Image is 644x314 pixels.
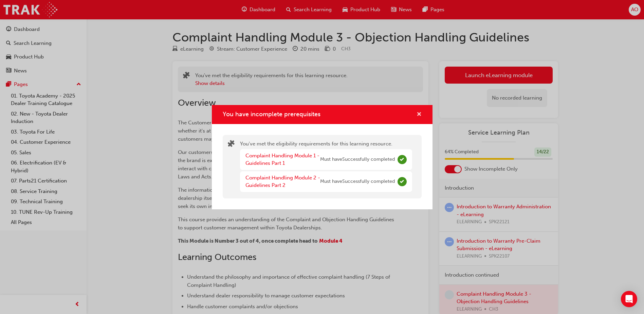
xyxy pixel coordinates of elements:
[398,155,407,164] span: Complete
[417,112,422,118] span: cross-icon
[212,105,433,209] div: You have incomplete prerequisites
[245,175,320,189] a: Complaint Handling Module 2 - Guidelines Part 2
[320,178,395,186] span: Must have Successfully completed
[398,177,407,186] span: Complete
[223,110,320,118] span: You have incomplete prerequisites
[228,141,235,149] span: puzzle-icon
[245,153,319,167] a: Complaint Handling Module 1 - Guidelines Part 1
[621,291,637,307] div: Open Intercom Messenger
[417,110,422,119] button: cross-icon
[320,156,395,163] span: Must have Successfully completed
[240,140,412,193] div: You've met the eligibility requirements for this learning resource.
